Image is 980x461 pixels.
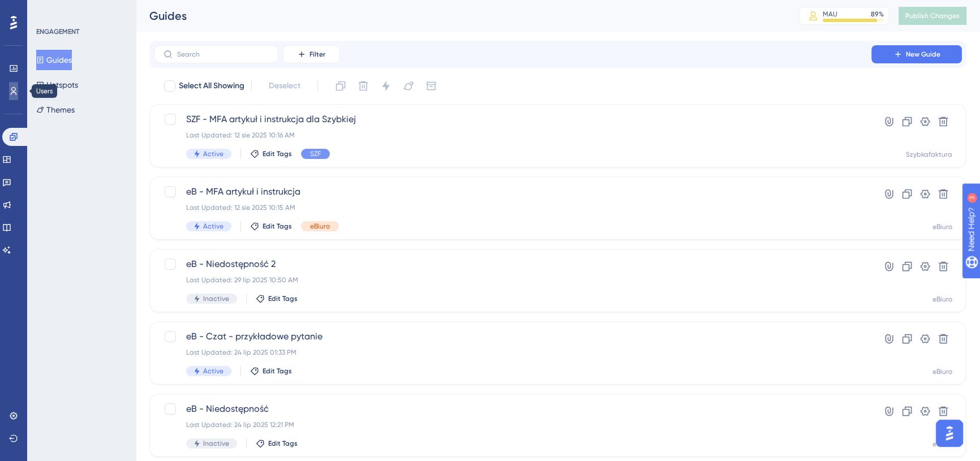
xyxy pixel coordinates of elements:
[310,222,330,231] span: eBiuro
[186,113,839,126] span: SZF - MFA artykuł i instrukcja dla Szybkiej
[203,222,223,231] span: Active
[36,50,72,70] button: Guides
[186,185,839,199] span: eB - MFA artykuł i instrukcja
[79,6,82,15] div: 3
[871,45,962,63] button: New Guide
[203,294,229,303] span: Inactive
[177,50,269,58] input: Search
[186,131,839,140] div: Last Updated: 12 sie 2025 10:16 AM
[186,420,839,429] div: Last Updated: 24 lip 2025 12:21 PM
[310,149,321,158] span: SZF
[263,222,292,231] span: Edit Tags
[906,50,940,59] span: New Guide
[250,367,292,376] button: Edit Tags
[823,10,837,19] div: MAU
[269,79,300,93] span: Deselect
[203,367,223,376] span: Active
[186,203,839,212] div: Last Updated: 12 sie 2025 10:15 AM
[268,439,298,448] span: Edit Tags
[186,330,839,343] span: eB - Czat - przykładowe pytanie
[932,440,952,449] div: eBiuro
[283,45,339,63] button: Filter
[932,295,952,304] div: eBiuro
[256,439,298,448] button: Edit Tags
[186,275,839,285] div: Last Updated: 29 lip 2025 10:50 AM
[250,149,292,158] button: Edit Tags
[259,76,311,96] button: Deselect
[27,3,71,16] span: Need Help?
[310,50,325,59] span: Filter
[905,11,960,20] span: Publish Changes
[203,439,229,448] span: Inactive
[899,7,966,25] button: Publish Changes
[256,294,298,303] button: Edit Tags
[36,75,78,95] button: Hotspots
[149,8,771,24] div: Guides
[203,149,223,158] span: Active
[932,367,952,376] div: eBiuro
[36,27,79,36] div: ENGAGEMENT
[36,100,75,120] button: Themes
[186,402,839,416] span: eB - Niedostępność
[186,257,839,271] span: eB - Niedostępność 2
[250,222,292,231] button: Edit Tags
[268,294,298,303] span: Edit Tags
[263,367,292,376] span: Edit Tags
[932,222,952,231] div: eBiuro
[932,416,966,450] iframe: UserGuiding AI Assistant Launcher
[906,150,952,159] div: Szybkafaktura
[186,348,839,357] div: Last Updated: 24 lip 2025 01:33 PM
[263,149,292,158] span: Edit Tags
[871,10,884,19] div: 89 %
[179,79,244,93] span: Select All Showing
